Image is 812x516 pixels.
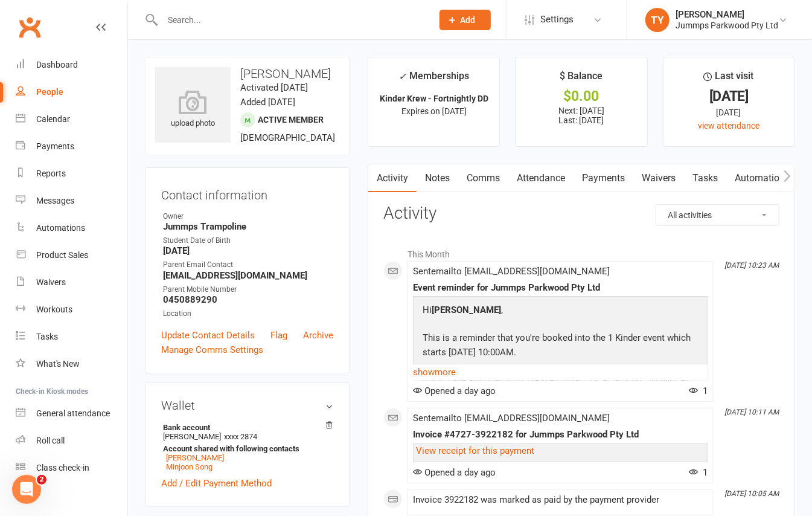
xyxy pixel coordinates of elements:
a: Roll call [16,427,127,454]
div: [DATE] [674,90,784,103]
a: Workouts [16,296,127,323]
i: [DATE] 10:05 AM [724,489,779,498]
a: Waivers [16,269,127,296]
div: [PERSON_NAME] [676,9,778,20]
div: upload photo [155,90,231,130]
a: Comms [458,164,508,192]
a: Payments [16,133,127,160]
h3: Activity [383,204,779,223]
div: Class check-in [36,463,89,472]
div: Messages [36,196,74,205]
div: Tasks [36,332,58,341]
a: Activity [368,164,417,192]
i: [DATE] 10:11 AM [724,408,779,416]
span: Sent email to [EMAIL_ADDRESS][DOMAIN_NAME] [413,413,610,424]
strong: Kinder Krew - Fortnightly DD [380,94,488,103]
div: Jummps Parkwood Pty Ltd [676,20,778,31]
div: General attendance [36,408,110,418]
h3: [PERSON_NAME] [155,67,339,80]
a: Reports [16,160,127,187]
div: Invoice 3922182 was marked as paid by the payment provider [413,495,708,505]
div: [DATE] [674,106,784,119]
span: Sent email to [EMAIL_ADDRESS][DOMAIN_NAME] [413,266,610,277]
div: Last visit [704,68,754,90]
span: xxxx 2874 [224,432,257,441]
p: Next: [DATE] Last: [DATE] [526,106,636,125]
p: Hi , [420,303,701,320]
div: Reports [36,169,66,178]
a: view attendance [698,121,759,131]
strong: [DATE] [163,245,333,256]
strong: Jummps Trampoline [163,221,333,232]
div: Product Sales [36,250,88,260]
span: [DEMOGRAPHIC_DATA] [240,132,335,143]
span: Active member [258,115,324,124]
a: Tasks [684,164,726,192]
div: People [36,87,63,97]
a: Class kiosk mode [16,454,127,482]
strong: [EMAIL_ADDRESS][DOMAIN_NAME] [163,270,333,281]
div: $0.00 [526,90,636,103]
a: View receipt for this payment [416,445,534,456]
a: Attendance [508,164,574,192]
div: Calendar [36,114,70,124]
div: Parent Mobile Number [163,284,333,295]
div: Invoice #4727-3922182 for Jummps Parkwood Pty Ltd [413,430,708,440]
iframe: Intercom live chat [12,475,41,504]
input: Search... [159,11,424,28]
time: Added [DATE] [240,97,295,108]
span: 1 [689,385,708,396]
a: Payments [574,164,633,192]
i: [DATE] 10:23 AM [724,261,779,269]
div: Event reminder for Jummps Parkwood Pty Ltd [413,283,708,293]
div: What's New [36,359,80,369]
a: Clubworx [14,12,45,42]
a: Minjoon Song [166,462,213,471]
a: Automations [726,164,798,192]
a: General attendance kiosk mode [16,400,127,427]
div: Owner [163,211,333,222]
a: Product Sales [16,242,127,269]
a: Calendar [16,106,127,133]
p: This is a reminder that you're booked into the 1 Kinder event which starts [DATE] 10:00AM. [420,331,701,363]
li: This Month [383,242,779,261]
div: Memberships [398,68,469,91]
a: Update Contact Details [161,328,255,343]
div: Parent Email Contact [163,259,333,271]
a: Archive [303,328,333,343]
strong: Bank account [163,423,327,432]
div: Dashboard [36,60,78,69]
span: Settings [540,6,574,33]
span: Add [461,15,476,25]
a: Automations [16,214,127,242]
span: 2 [37,475,46,485]
span: Expires on [DATE] [401,106,467,116]
time: Activated [DATE] [240,82,308,93]
a: Notes [417,164,458,192]
div: Payments [36,141,74,151]
a: [PERSON_NAME] [166,453,224,462]
h3: Contact information [161,184,333,202]
strong: Account shared with following contacts [163,444,327,453]
span: Opened a day ago [413,385,496,396]
a: Manage Comms Settings [161,343,263,357]
div: Roll call [36,436,65,445]
a: Add / Edit Payment Method [161,476,272,491]
a: Messages [16,187,127,214]
strong: 0450889290 [163,294,333,305]
a: Dashboard [16,51,127,79]
div: Waivers [36,277,66,287]
button: Add [440,10,491,30]
span: Opened a day ago [413,467,496,478]
div: Location [163,308,333,320]
a: Waivers [633,164,684,192]
li: [PERSON_NAME] [161,421,333,473]
a: show more [413,364,708,381]
h3: Wallet [161,399,333,412]
div: Workouts [36,305,72,314]
div: TY [645,8,670,32]
div: Automations [36,223,85,233]
div: $ Balance [560,68,603,90]
a: Tasks [16,323,127,350]
a: What's New [16,350,127,378]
